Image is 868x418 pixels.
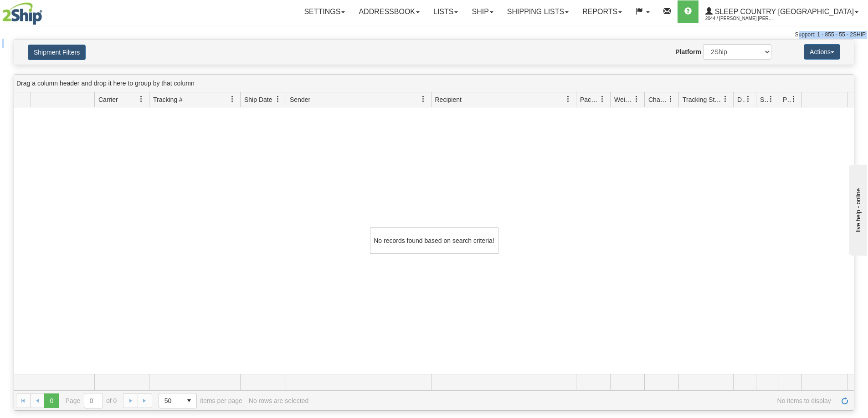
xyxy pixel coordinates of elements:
a: Shipping lists [500,0,575,23]
a: Reports [575,0,629,23]
iframe: chat widget [847,162,867,255]
a: Addressbook [352,0,426,23]
span: Pickup Status [783,95,791,104]
div: No records found based on search criteria! [370,227,498,254]
a: Ship Date filter column settings [270,91,286,107]
a: Shipment Issues filter column settings [763,91,779,107]
a: Sender filter column settings [416,91,431,107]
a: Carrier filter column settings [134,91,149,107]
span: Carrier [98,95,118,104]
a: Ship [465,0,500,23]
div: Support: 1 - 855 - 55 - 2SHIP [2,31,866,39]
span: Packages [580,95,599,104]
button: Actions [804,44,840,60]
span: Page 0 [44,393,59,408]
span: Tracking Status [683,95,722,104]
a: Tracking Status filter column settings [718,91,733,107]
a: Charge filter column settings [663,91,678,107]
span: 2044 / [PERSON_NAME] [PERSON_NAME] [705,14,774,23]
button: Shipment Filters [28,45,86,60]
a: Delivery Status filter column settings [740,91,756,107]
span: Delivery Status [737,95,745,104]
div: grid grouping header [14,75,854,92]
span: select [182,393,196,408]
span: Tracking # [153,95,183,104]
a: Sleep Country [GEOGRAPHIC_DATA] 2044 / [PERSON_NAME] [PERSON_NAME] [699,0,865,23]
span: Ship Date [244,95,272,104]
span: Recipient [435,95,462,104]
span: Charge [648,95,668,104]
a: Packages filter column settings [595,91,610,107]
a: Lists [426,0,465,23]
a: Pickup Status filter column settings [786,91,801,107]
div: No rows are selected [249,397,309,404]
span: Shipment Issues [760,95,768,104]
span: Sleep Country [GEOGRAPHIC_DATA] [713,8,854,15]
img: logo2044.jpg [2,2,42,25]
span: No items to display [315,397,831,404]
span: Page sizes drop down [159,393,197,408]
div: live help - online [7,8,84,15]
span: Weight [614,95,633,104]
a: Settings [297,0,352,23]
label: Platform [675,47,701,56]
a: Weight filter column settings [629,91,644,107]
a: Tracking # filter column settings [225,91,240,107]
a: Recipient filter column settings [560,91,576,107]
span: items per page [159,393,242,408]
span: Page of 0 [66,393,117,408]
span: Sender [290,95,310,104]
span: 50 [164,396,176,405]
a: Refresh [837,393,852,408]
